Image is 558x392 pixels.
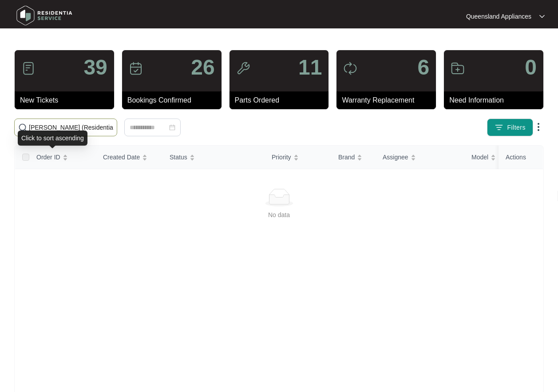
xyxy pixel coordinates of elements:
[451,61,465,75] img: icon
[342,95,436,106] p: Warranty Replacement
[36,152,60,162] span: Order ID
[417,57,429,78] p: 6
[376,146,464,169] th: Assignee
[127,95,222,106] p: Bookings Confirmed
[272,152,291,162] span: Priority
[499,146,543,169] th: Actions
[471,152,488,162] span: Model
[331,146,376,169] th: Brand
[338,152,355,162] span: Brand
[495,123,503,132] img: filter icon
[464,146,553,169] th: Model
[507,123,526,132] span: Filters
[29,146,96,169] th: Order ID
[13,2,75,29] img: residentia service logo
[103,152,140,162] span: Created Date
[383,152,408,162] span: Assignee
[29,123,113,132] input: Search by Order Id, Assignee Name, Customer Name, Brand and Model
[18,131,87,146] div: Click to sort ascending
[96,146,162,169] th: Created Date
[298,57,322,78] p: 11
[525,57,537,78] p: 0
[20,95,114,106] p: New Tickets
[533,122,544,132] img: dropdown arrow
[26,210,532,220] div: No data
[235,95,329,106] p: Parts Ordered
[191,57,214,78] p: 26
[466,12,531,21] p: Queensland Appliances
[265,146,331,169] th: Priority
[18,123,27,132] img: search-icon
[162,146,265,169] th: Status
[449,95,543,106] p: Need Information
[83,57,107,78] p: 39
[539,14,545,19] img: dropdown arrow
[21,61,36,75] img: icon
[170,152,187,162] span: Status
[236,61,250,75] img: icon
[343,61,357,75] img: icon
[487,119,533,136] button: filter iconFilters
[129,61,143,75] img: icon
